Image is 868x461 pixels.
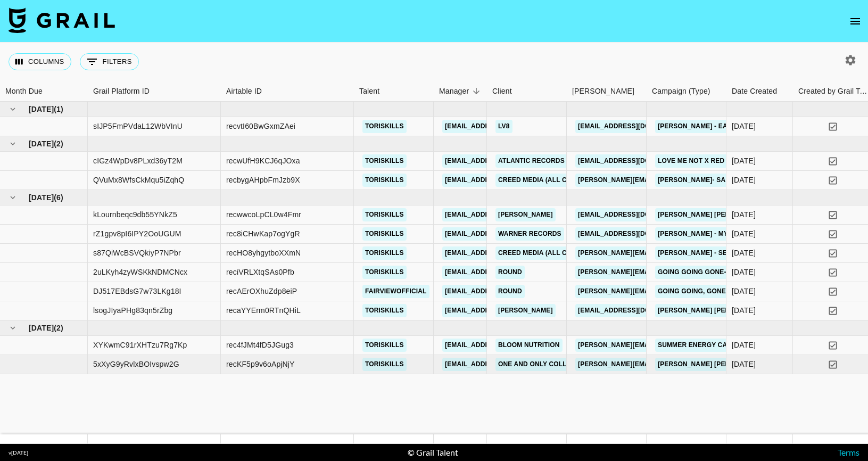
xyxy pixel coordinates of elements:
a: Creed Media (All Campaigns) [495,174,606,187]
a: [EMAIL_ADDRESS][DOMAIN_NAME] [442,339,561,352]
a: [PERSON_NAME] - Mystical Magical [655,227,787,241]
div: QVuMx8WfsCkMqu5iZqhQ [93,175,184,185]
a: [EMAIL_ADDRESS][DOMAIN_NAME] [442,174,561,187]
div: rec4fJMt4fD5JGug3 [226,340,294,350]
button: Sort [469,84,484,98]
div: Month Due [5,81,43,102]
div: recAErOXhuZdp8eiP [226,286,297,297]
a: Atlantic Records US [495,154,578,168]
a: [EMAIL_ADDRESS][DOMAIN_NAME] [575,208,695,221]
div: recvtI60BwGxmZAei [226,121,295,131]
div: DJ517EBdsG7w73LKg18I [93,286,181,297]
div: Airtable ID [221,81,354,102]
a: Terms [838,447,859,457]
a: [PERSON_NAME][EMAIL_ADDRESS][DOMAIN_NAME] [575,174,749,187]
a: toriskills [362,304,407,317]
a: [PERSON_NAME]- Same Moon [655,174,760,187]
div: 7/2/2025 [732,286,756,297]
button: hide children [5,102,20,117]
div: recHO8yhgytboXXmN [226,248,301,258]
span: ( 1 ) [54,104,63,114]
a: [EMAIL_ADDRESS][DOMAIN_NAME] [442,304,561,317]
a: [PERSON_NAME] [495,208,556,221]
div: Grail Platform ID [88,81,221,102]
div: Airtable ID [226,81,262,102]
div: XYKwmC91rXHTzu7Rg7Kp [93,340,187,350]
a: [PERSON_NAME][EMAIL_ADDRESS][DOMAIN_NAME] [575,266,749,279]
a: toriskills [362,154,407,168]
a: toriskills [362,208,407,221]
div: 7/2/2025 [732,267,756,277]
a: [EMAIL_ADDRESS][DOMAIN_NAME] [442,227,561,241]
img: Grail Talent [9,7,115,33]
div: s87QiWcBSVQkiyP7NPbr [93,248,181,258]
a: Going Going Gone-[PERSON_NAME] [655,266,783,279]
a: [PERSON_NAME] [495,304,556,317]
a: Bloom Nutrition [495,339,563,352]
a: Going Going, Gone [655,285,729,298]
a: one and only Collective inc. [495,358,608,371]
div: Client [492,81,512,102]
div: v [DATE] [9,449,28,456]
button: Show filters [80,53,139,70]
div: Talent [359,81,379,102]
div: 7/2/2025 [732,248,756,258]
a: [EMAIL_ADDRESS][DOMAIN_NAME] [575,154,695,168]
a: [PERSON_NAME] [PERSON_NAME] Skills [655,208,797,221]
a: [EMAIL_ADDRESS][DOMAIN_NAME] [442,208,561,221]
a: Round [495,266,525,279]
div: sIJP5FmPVdaL12WbVInU [93,121,183,131]
div: 7/29/2025 [732,228,756,239]
a: [EMAIL_ADDRESS][DOMAIN_NAME] [442,266,561,279]
a: [EMAIL_ADDRESS][DOMAIN_NAME] [442,285,561,298]
div: Date Created [732,81,777,102]
div: 5xXyG9yRvlxBOIvspw2G [93,359,179,369]
a: toriskills [362,339,407,352]
a: toriskills [362,227,407,241]
a: LV8 [495,120,512,133]
span: ( 6 ) [54,192,63,203]
div: kLournbeqc9db55YNkZ5 [93,209,177,220]
a: toriskills [362,174,407,187]
a: [EMAIL_ADDRESS][DOMAIN_NAME] [575,304,695,317]
span: [DATE] [29,323,54,333]
a: [EMAIL_ADDRESS][DOMAIN_NAME] [575,120,695,133]
a: [EMAIL_ADDRESS][DOMAIN_NAME] [575,227,695,241]
a: [PERSON_NAME] - Easy Lover [655,120,763,133]
button: hide children [5,136,20,151]
div: Campaign (Type) [652,81,710,102]
div: recbygAHpbFmJzb9X [226,175,300,185]
a: [EMAIL_ADDRESS][DOMAIN_NAME] [442,246,561,260]
button: open drawer [845,11,866,32]
a: [PERSON_NAME] [PERSON_NAME] Skills [655,358,797,371]
div: 6/25/2025 [732,175,756,185]
div: 6/16/2025 [732,155,756,166]
div: Manager [439,81,469,102]
span: [DATE] [29,192,54,203]
a: toriskills [362,120,407,133]
button: Select columns [9,53,71,70]
a: [PERSON_NAME] [PERSON_NAME] Skills [655,304,797,317]
a: toriskills [362,266,407,279]
div: reciVRLXtqSAs0Pfb [226,267,294,277]
a: toriskills [362,358,407,371]
span: ( 2 ) [54,138,63,149]
div: rZ1gpv8pI6IPY2OoUGUM [93,228,181,239]
div: Grail Platform ID [93,81,150,102]
a: Summer Energy Campaign X Tori Skills [655,339,804,352]
div: lsogJIyaPHg83qn5rZbg [93,305,172,316]
span: [DATE] [29,104,54,114]
a: [PERSON_NAME][EMAIL_ADDRESS][DOMAIN_NAME] [575,358,749,371]
a: [PERSON_NAME][EMAIL_ADDRESS][DOMAIN_NAME] [575,285,749,298]
a: fairviewofficial [362,285,429,298]
a: [EMAIL_ADDRESS][DOMAIN_NAME] [442,120,561,133]
div: recwUfH9KCJ6qJOxa [226,155,300,166]
div: 2uLKyh4zyWSKkNDMCNcx [93,267,187,277]
div: Client [487,81,567,102]
button: hide children [5,190,20,205]
a: [PERSON_NAME][EMAIL_ADDRESS][DOMAIN_NAME] [575,246,749,260]
a: toriskills [362,246,407,260]
a: [EMAIL_ADDRESS][DOMAIN_NAME] [442,358,561,371]
a: Love Me Not X Red Orange County, [PERSON_NAME] [655,154,845,168]
div: rec8iCHwKap7ogYgR [226,228,300,239]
